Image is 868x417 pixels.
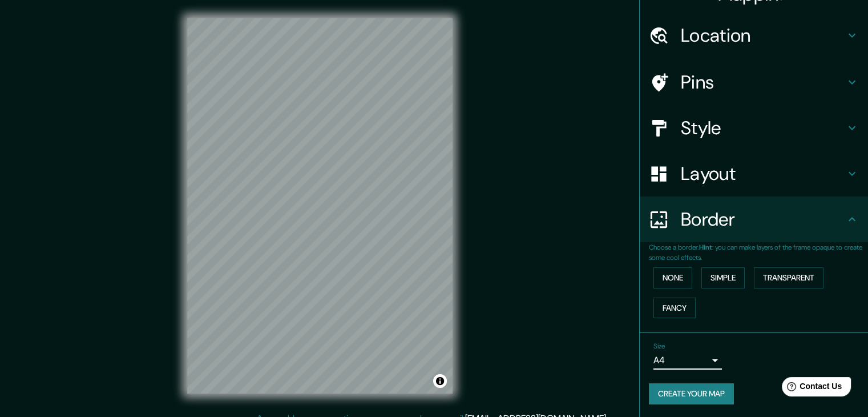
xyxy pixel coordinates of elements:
div: Layout [640,151,868,197]
h4: Layout [681,162,845,185]
button: Transparent [754,267,823,288]
button: Toggle attribution [433,374,447,388]
button: Create your map [649,383,734,404]
canvas: Map [187,18,453,394]
b: Hint [699,243,712,252]
button: None [653,267,692,288]
button: Simple [701,267,745,288]
div: A4 [653,351,722,370]
h4: Border [681,208,845,231]
label: Size [653,342,665,351]
h4: Style [681,117,845,139]
h4: Location [681,24,845,47]
div: Style [640,105,868,151]
p: Choose a border. : you can make layers of the frame opaque to create some cool effects. [649,242,868,263]
h4: Pins [681,71,845,94]
div: Border [640,197,868,242]
div: Location [640,13,868,58]
iframe: Help widget launcher [766,372,855,404]
button: Fancy [653,298,696,319]
div: Pins [640,59,868,105]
